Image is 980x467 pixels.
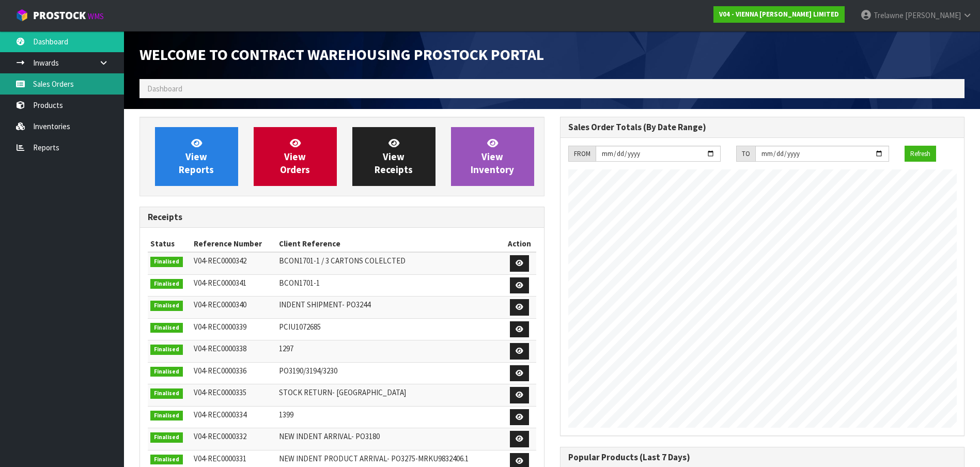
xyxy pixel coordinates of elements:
div: FROM [568,146,596,162]
span: Finalised [150,411,183,421]
strong: V04 - VIENNA [PERSON_NAME] LIMITED [719,10,839,19]
span: V04-REC0000341 [194,278,246,288]
th: Client Reference [276,236,503,252]
span: V04-REC0000335 [194,387,246,397]
span: Trelawne [874,10,904,20]
span: BCON1701-1 / 3 CARTONS COLELCTED [279,256,406,266]
h3: Sales Order Totals (By Date Range) [568,122,957,132]
span: Finalised [150,345,183,355]
button: Refresh [905,146,936,162]
span: Finalised [150,388,183,399]
span: V04-REC0000334 [194,410,246,419]
span: STOCK RETURN- [GEOGRAPHIC_DATA] [279,387,406,397]
span: V04-REC0000336 [194,366,246,376]
th: Reference Number [191,236,276,252]
span: NEW INDENT PRODUCT ARRIVAL- PO3275-MRKU9832406.1 [279,454,469,463]
div: TO [736,146,755,162]
h3: Receipts [148,212,536,222]
span: Finalised [150,367,183,377]
span: Finalised [150,432,183,443]
span: V04-REC0000332 [194,431,246,441]
span: Finalised [150,323,183,333]
span: 1297 [279,344,293,353]
span: Finalised [150,455,183,465]
span: PO3190/3194/3230 [279,366,337,376]
a: ViewInventory [451,127,534,186]
span: 1399 [279,410,293,419]
span: View Receipts [375,137,413,176]
a: ViewReports [155,127,238,186]
a: ViewOrders [254,127,337,186]
img: cube-alt.png [15,9,28,22]
span: V04-REC0000342 [194,256,246,266]
span: V04-REC0000339 [194,322,246,332]
span: V04-REC0000331 [194,454,246,463]
span: Dashboard [147,84,182,94]
th: Action [503,236,536,252]
span: ProStock [33,9,86,22]
span: View Reports [179,137,214,176]
span: View Orders [280,137,310,176]
span: PCIU1072685 [279,322,321,332]
span: Finalised [150,279,183,289]
h3: Popular Products (Last 7 Days) [568,453,957,462]
span: View Inventory [471,137,514,176]
small: WMS [88,11,104,21]
span: V04-REC0000338 [194,344,246,353]
span: NEW INDENT ARRIVAL- PO3180 [279,431,380,441]
span: [PERSON_NAME] [905,10,961,20]
span: BCON1701-1 [279,278,320,288]
th: Status [148,236,191,252]
span: Finalised [150,301,183,311]
span: V04-REC0000340 [194,300,246,309]
span: Welcome to Contract Warehousing ProStock Portal [139,45,544,64]
span: INDENT SHIPMENT- PO3244 [279,300,370,309]
span: Finalised [150,257,183,267]
a: ViewReceipts [352,127,435,186]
